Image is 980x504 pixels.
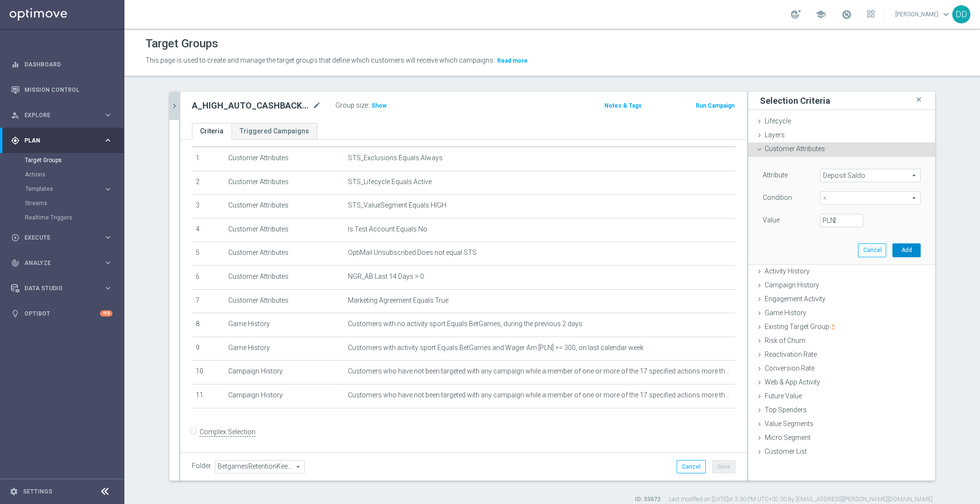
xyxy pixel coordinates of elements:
[11,52,112,77] div: Dashboard
[712,460,735,473] button: Save
[348,154,443,162] span: STS_Exclusions Equals Always
[763,171,788,179] lable: Attribute
[103,258,112,267] i: keyboard_arrow_right
[348,201,446,209] span: STS_ValueSegment Equals HIGH
[224,289,344,313] td: Customer Attributes
[348,391,732,399] span: Customers who have not been targeted with any campaign while a member of one or more of the 17 sp...
[25,210,123,225] div: Realtime Triggers
[25,156,100,164] a: Target Groups
[763,216,780,224] label: Value
[677,460,706,473] button: Cancel
[348,225,427,233] span: Is Test Account Equals No
[11,136,103,145] div: Plan
[25,214,100,221] a: Realtime Triggers
[24,235,103,241] span: Execute
[765,420,813,427] span: Value Segments
[11,310,113,318] button: lightbulb Optibot +10
[145,37,218,51] h1: Target Groups
[765,351,817,358] span: Reactivation Rate
[224,265,344,289] td: Customer Attributes
[348,367,732,375] span: Customers who have not been targeted with any campaign while a member of one or more of the 17 sp...
[765,295,825,303] span: Engagement Activity
[192,462,211,470] label: Folder
[335,101,368,110] label: Group size
[103,136,112,145] i: keyboard_arrow_right
[765,145,825,153] span: Customer Attributes
[224,384,344,408] td: Campaign History
[765,364,814,372] span: Conversion Rate
[823,216,832,225] label: PLN
[858,243,886,257] button: Cancel
[952,5,970,23] div: DD
[192,265,224,289] td: 6
[765,323,836,330] span: Existing Target Group
[765,337,805,344] span: Risk of Churn
[635,495,660,504] label: ID: 33072
[765,117,791,125] span: Lifecycle
[25,167,123,182] div: Actions
[11,233,103,242] div: Execute
[669,495,933,504] label: Last modified on [DATE] at 3:30 PM UTC+02:00 by [EMAIL_ADDRESS][PERSON_NAME][DOMAIN_NAME]
[24,77,112,102] a: Mission Control
[224,337,344,361] td: Game History
[224,218,344,242] td: Customer Attributes
[348,320,582,328] span: Customers with no activity sport Equals BetGames, during the previous 2 days
[11,61,113,68] button: equalizer Dashboard
[25,171,100,178] a: Actions
[11,111,103,120] div: Explore
[348,178,432,186] span: STS_Lifecycle Equals Active
[25,185,113,193] button: Templates keyboard_arrow_right
[25,186,103,192] div: Templates
[170,101,179,110] i: chevron_right
[348,344,644,352] span: Customers with activity sport Equals BetGames and Wager Am [PLN] >= 300, on last calendar week
[765,406,807,414] span: Top Spenders
[192,195,224,219] td: 3
[765,309,806,317] span: Game History
[765,392,802,400] span: Future Value
[192,337,224,361] td: 9
[192,100,311,111] h2: A_HIGH_AUTO_CASHBACK_BG 50% do 350 PLN_14d
[765,267,810,275] span: Activity History
[11,259,113,267] button: track_changes Analyze keyboard_arrow_right
[695,100,735,111] button: Run Campaign
[765,448,807,455] span: Customer List
[11,285,113,292] button: Data Studio keyboard_arrow_right
[10,487,18,496] i: settings
[25,199,100,207] a: Streams
[24,285,103,291] span: Data Studio
[765,434,811,441] span: Micro Segment
[224,195,344,219] td: Customer Attributes
[23,489,52,494] a: Settings
[348,249,477,257] span: OptiMail Unsubscribed Does not equal STS
[914,93,924,106] i: close
[760,95,830,106] h3: Selection Criteria
[24,138,103,143] span: Plan
[25,182,123,196] div: Templates
[224,171,344,195] td: Customer Attributes
[145,56,495,64] span: This page is used to create and manage the target groups that define which customers will receive...
[348,273,424,281] span: NGR_AB Last 14 Days > 0
[765,281,819,289] span: Campaign History
[25,196,123,210] div: Streams
[11,234,113,241] button: play_circle_outline Execute keyboard_arrow_right
[192,171,224,195] td: 2
[11,284,103,293] div: Data Studio
[200,427,256,437] label: Complex Selection
[192,242,224,266] td: 5
[11,111,113,119] button: person_search Explore keyboard_arrow_right
[24,301,100,326] a: Optibot
[224,242,344,266] td: Customer Attributes
[11,86,113,94] button: Mission Control
[11,259,20,267] i: track_changes
[192,123,232,140] a: Criteria
[103,284,112,293] i: keyboard_arrow_right
[11,137,113,144] div: gps_fixed Plan keyboard_arrow_right
[765,131,785,139] span: Layers
[312,100,321,111] i: mode_edit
